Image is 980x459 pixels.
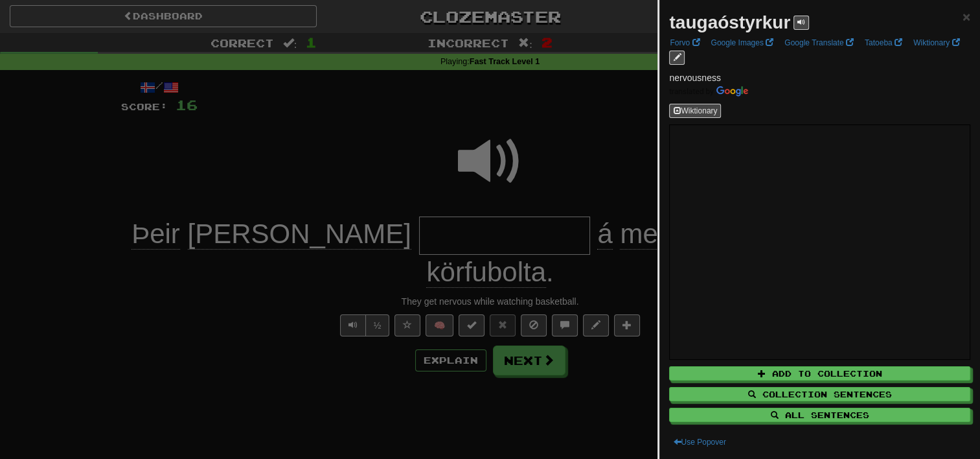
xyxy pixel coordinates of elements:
[909,36,963,50] a: Wiktionary
[666,36,703,50] a: Forvo
[669,408,970,422] button: All Sentences
[669,73,720,83] span: nervousness
[861,36,906,50] a: Tatoeba
[781,36,858,50] a: Google Translate
[707,36,777,50] a: Google Images
[669,366,970,381] button: Add to Collection
[963,9,970,24] span: ×
[669,86,748,97] img: Color short
[963,10,970,23] button: Close
[669,51,685,65] button: edit links
[669,12,790,32] strong: taugaóstyrkur
[669,387,970,401] button: Collection Sentences
[669,104,721,118] button: Wiktionary
[669,435,729,449] button: Use Popover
